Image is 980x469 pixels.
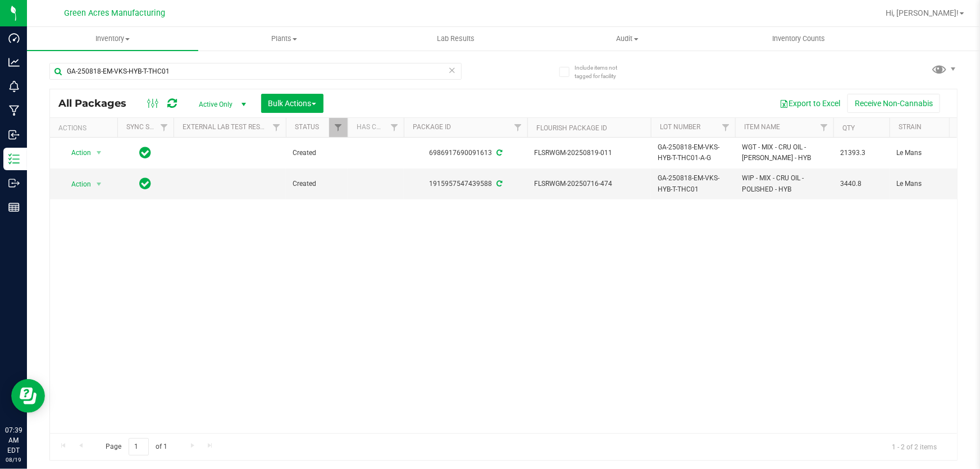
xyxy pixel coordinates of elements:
a: Status [295,123,319,131]
span: Hi, [PERSON_NAME]! [886,8,959,17]
span: 21393.3 [840,148,883,158]
span: 1 - 2 of 2 items [883,438,946,455]
a: Inventory Counts [713,27,885,51]
a: Audit [541,27,713,51]
span: All Packages [58,97,138,110]
p: 08/19 [5,456,22,464]
span: In Sync [140,145,152,161]
span: select [92,145,106,161]
a: Plants [198,27,370,51]
inline-svg: Manufacturing [8,105,20,116]
a: Filter [385,118,404,137]
a: Item Name [744,123,780,131]
span: Created [293,148,341,158]
a: Filter [815,118,833,137]
div: 6986917690091613 [402,148,529,158]
span: WIP - MIX - CRU OIL - POLISHED - HYB [742,173,827,194]
a: Strain [899,123,922,131]
a: Filter [329,118,348,137]
a: Package ID [413,123,451,131]
a: Filter [267,118,286,137]
span: Include items not tagged for facility [575,63,631,80]
span: GA-250818-EM-VKS-HYB-T-THC01-A-G [658,142,728,163]
a: Flourish Package ID [536,124,607,132]
button: Export to Excel [772,94,847,113]
inline-svg: Reports [8,202,20,213]
p: 07:39 AM EDT [5,425,22,456]
a: Lab Results [370,27,541,51]
inline-svg: Outbound [8,177,20,189]
span: select [92,176,106,192]
span: Sync from Compliance System [495,180,502,188]
span: 3440.8 [840,179,883,189]
inline-svg: Analytics [8,57,20,68]
span: Green Acres Manufacturing [64,8,165,18]
span: WGT - MIX - CRU OIL - [PERSON_NAME] - HYB [742,142,827,163]
inline-svg: Inbound [8,129,20,140]
span: Clear [448,63,456,78]
a: Inventory [27,27,198,51]
span: Action [61,145,92,161]
span: Sync from Compliance System [495,149,502,157]
a: Lot Number [660,123,700,131]
span: Plants [199,34,369,44]
span: Inventory [27,34,198,44]
input: 1 [129,438,149,456]
div: 1915957547439588 [402,179,529,189]
span: In Sync [140,176,152,192]
iframe: Resource center [11,379,45,413]
span: Audit [542,34,712,44]
span: FLSRWGM-20250716-474 [534,179,644,189]
span: Lab Results [422,34,490,44]
inline-svg: Inventory [8,153,20,165]
span: Bulk Actions [268,99,316,108]
div: Actions [58,124,113,132]
th: Has COA [348,118,404,138]
inline-svg: Monitoring [8,81,20,92]
span: GA-250818-EM-VKS-HYB-T-THC01 [658,173,728,194]
inline-svg: Dashboard [8,33,20,44]
a: Sync Status [126,123,170,131]
span: FLSRWGM-20250819-011 [534,148,644,158]
span: Page of 1 [96,438,177,456]
span: Created [293,179,341,189]
a: Filter [717,118,735,137]
span: Inventory Counts [758,34,841,44]
span: Action [61,176,92,192]
input: Search Package ID, Item Name, SKU, Lot or Part Number... [49,63,462,80]
a: Filter [509,118,527,137]
button: Receive Non-Cannabis [847,94,940,113]
a: Qty [842,124,855,132]
a: Filter [155,118,174,137]
a: External Lab Test Result [183,123,271,131]
button: Bulk Actions [261,94,323,113]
